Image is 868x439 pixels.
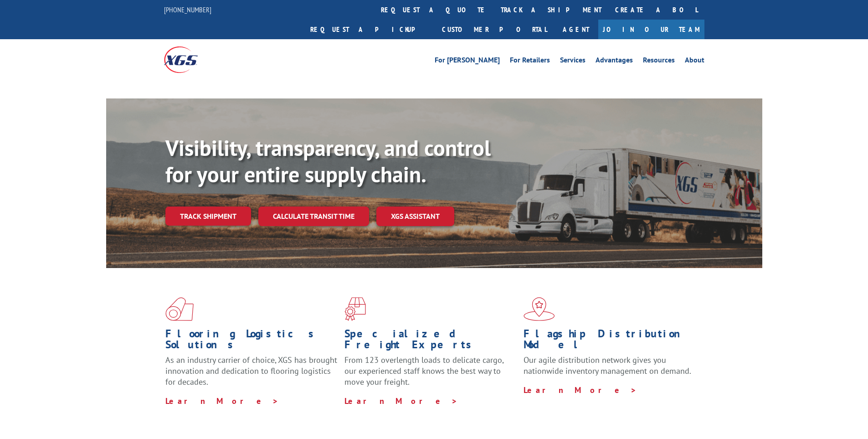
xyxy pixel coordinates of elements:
img: xgs-icon-total-supply-chain-intelligence-red [165,297,194,321]
h1: Flooring Logistics Solutions [165,328,338,355]
a: [PHONE_NUMBER] [164,5,211,14]
p: From 123 overlength loads to delicate cargo, our experienced staff knows the best way to move you... [344,355,517,395]
a: Calculate transit time [258,207,369,226]
a: Customer Portal [435,20,554,39]
a: Request a pickup [303,20,435,39]
h1: Flagship Distribution Model [524,328,696,355]
b: Visibility, transparency, and control for your entire supply chain. [165,134,491,188]
span: As an industry carrier of choice, XGS has brought innovation and dedication to flooring logistics... [165,355,337,387]
img: xgs-icon-flagship-distribution-model-red [524,297,555,321]
a: Track shipment [165,207,251,226]
a: For Retailers [510,57,550,67]
a: Learn More > [344,396,458,406]
img: xgs-icon-focused-on-flooring-red [344,297,366,321]
span: Our agile distribution network gives you nationwide inventory management on demand. [524,355,691,376]
a: Learn More > [524,385,637,395]
a: For [PERSON_NAME] [435,57,500,67]
a: Services [560,57,586,67]
a: Advantages [596,57,633,67]
a: XGS ASSISTANT [376,207,454,226]
a: Join Our Team [598,20,704,39]
h1: Specialized Freight Experts [344,328,517,355]
a: Resources [643,57,675,67]
a: Agent [554,20,598,39]
a: Learn More > [165,396,279,406]
a: About [685,57,704,67]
